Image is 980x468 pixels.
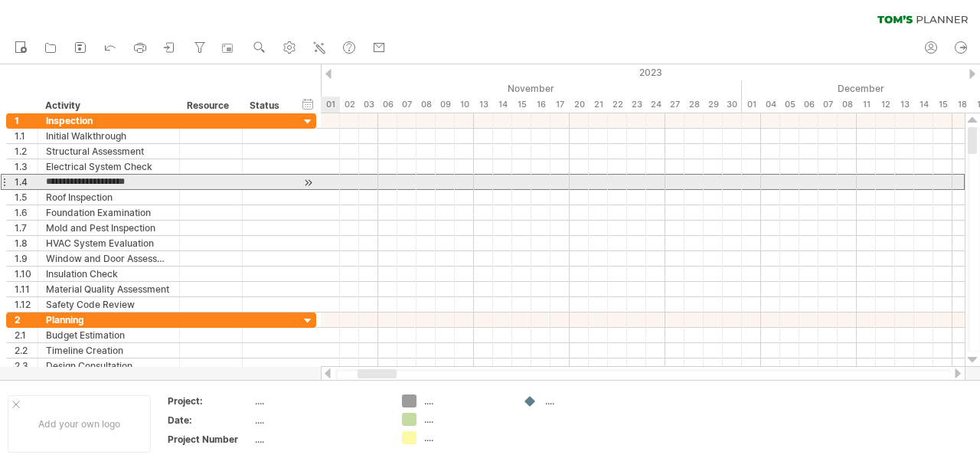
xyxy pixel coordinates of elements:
div: .... [424,394,508,407]
div: Mold and Pest Inspection [46,221,171,235]
div: Friday, 8 December 2023 [838,97,857,113]
div: Inspection [46,113,171,128]
div: Thursday, 16 November 2023 [531,97,550,113]
div: 1.1 [15,129,38,143]
div: Initial Walkthrough [46,129,171,143]
div: .... [255,433,384,446]
div: Thursday, 9 November 2023 [436,97,455,113]
div: 1.3 [15,159,38,174]
div: Tuesday, 21 November 2023 [589,97,608,113]
div: Monday, 20 November 2023 [570,97,589,113]
div: 1.9 [15,251,38,266]
div: Safety Code Review [46,297,171,312]
div: Thursday, 14 December 2023 [914,97,933,113]
div: 1.12 [15,297,38,312]
div: Monday, 18 December 2023 [952,97,972,113]
div: Tuesday, 5 December 2023 [780,97,799,113]
div: Wednesday, 29 November 2023 [704,97,723,113]
div: .... [255,394,384,407]
div: Friday, 24 November 2023 [646,97,665,113]
div: 1.5 [15,190,38,205]
div: .... [424,413,508,426]
div: .... [424,431,508,444]
div: Planning [46,313,171,327]
div: Status [250,98,283,113]
div: .... [255,414,384,427]
div: Thursday, 23 November 2023 [627,97,646,113]
div: Friday, 10 November 2023 [455,97,474,113]
div: Wednesday, 15 November 2023 [512,97,531,113]
div: Monday, 13 November 2023 [474,97,493,113]
div: Tuesday, 12 December 2023 [876,97,895,113]
div: 1.6 [15,205,38,220]
div: Thursday, 30 November 2023 [723,97,742,113]
div: Wednesday, 13 December 2023 [895,97,914,113]
div: 1.10 [15,267,38,281]
div: scroll to activity [301,175,315,191]
div: Resource [187,98,234,113]
div: Thursday, 7 December 2023 [818,97,838,113]
div: Monday, 6 November 2023 [378,97,397,113]
div: Window and Door Assessment [46,251,171,266]
div: Project: [168,394,252,407]
div: Wednesday, 22 November 2023 [608,97,627,113]
div: Material Quality Assessment [46,282,171,296]
div: 1.4 [15,175,38,189]
div: 1.11 [15,282,38,296]
div: November 2023 [321,80,742,97]
div: Design Consultation [46,358,171,373]
div: Tuesday, 14 November 2023 [493,97,512,113]
div: Timeline Creation [46,343,171,358]
div: .... [545,394,629,407]
div: Foundation Examination [46,205,171,220]
div: 1 [15,113,38,128]
div: 2 [15,313,38,327]
div: 2.3 [15,358,38,373]
div: 2.1 [15,328,38,342]
div: Monday, 4 December 2023 [761,97,780,113]
div: 1.7 [15,221,38,235]
div: Insulation Check [46,267,171,281]
div: Electrical System Check [46,159,171,174]
div: Thursday, 2 November 2023 [340,97,359,113]
div: Friday, 17 November 2023 [550,97,570,113]
div: 1.8 [15,236,38,250]
div: Structural Assessment [46,144,171,159]
div: Add your own logo [8,395,151,453]
div: Activity [45,98,171,113]
div: 1.2 [15,144,38,159]
div: HVAC System Evaluation [46,236,171,250]
div: Wednesday, 8 November 2023 [416,97,436,113]
div: Friday, 15 December 2023 [933,97,952,113]
div: Tuesday, 7 November 2023 [397,97,416,113]
div: Wednesday, 1 November 2023 [321,97,340,113]
div: Friday, 3 November 2023 [359,97,378,113]
div: Wednesday, 6 December 2023 [799,97,818,113]
div: Friday, 1 December 2023 [742,97,761,113]
div: Monday, 11 December 2023 [857,97,876,113]
div: 2.2 [15,343,38,358]
div: Date: [168,414,252,427]
div: Project Number [168,433,252,446]
div: Tuesday, 28 November 2023 [684,97,704,113]
div: Roof Inspection [46,190,171,205]
div: Monday, 27 November 2023 [665,97,684,113]
div: Budget Estimation [46,328,171,342]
